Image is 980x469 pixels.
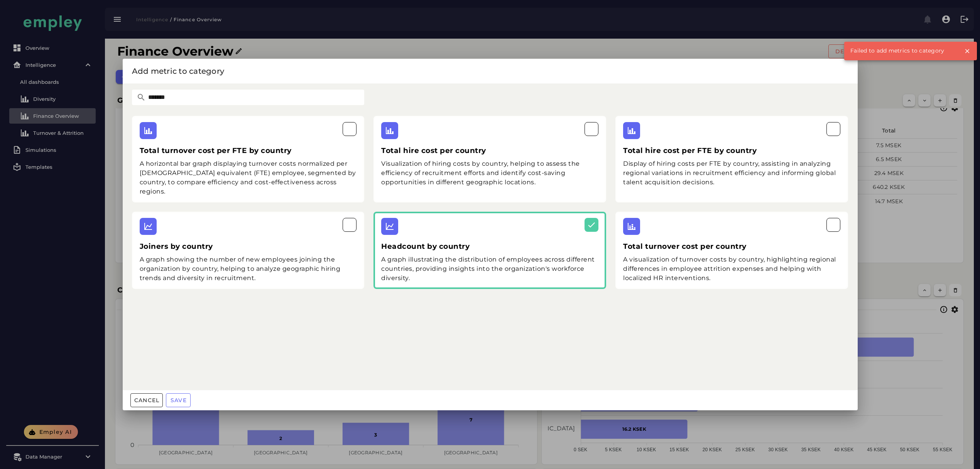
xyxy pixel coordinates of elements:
[623,255,840,283] div: A visualization of turnover costs by country, highlighting regional differences in employee attri...
[381,145,598,156] h3: Total hire cost per country
[623,241,840,252] h3: Total turnover cost per country
[134,397,160,404] span: Cancel
[140,241,357,252] h3: Joiners by country
[140,159,357,196] div: A horizontal bar graph displaying turnover costs normalized per [DEMOGRAPHIC_DATA] equivalent (FT...
[140,145,357,156] h3: Total turnover cost per FTE by country
[132,65,848,77] div: Add metric to category
[623,145,840,156] h3: Total hire cost per FTE by country
[381,241,598,252] h3: Headcount by country
[623,159,840,187] div: Display of hiring costs per FTE by country, assisting in analyzing regional variations in recruit...
[381,255,598,283] div: A graph illustrating the distribution of employees across different countries, providing insights...
[166,393,191,407] button: Save
[844,42,961,60] div: Failed to add metrics to category
[170,397,187,404] span: Save
[130,393,163,407] button: Cancel
[140,255,357,283] div: A graph showing the number of new employees joining the organization by country, helping to analy...
[381,159,598,187] div: Visualization of hiring costs by country, helping to assess the efficiency of recruitment efforts...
